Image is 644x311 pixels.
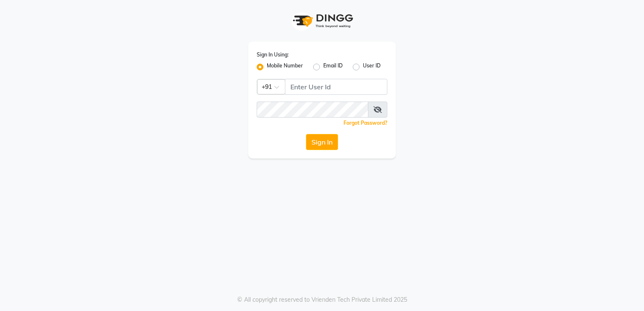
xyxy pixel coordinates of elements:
[267,62,303,72] label: Mobile Number
[363,62,381,72] label: User ID
[257,102,368,118] input: Username
[288,8,356,33] img: logo1.svg
[306,134,338,150] button: Sign In
[257,51,289,59] label: Sign In Using:
[343,120,387,126] a: Forgot Password?
[323,62,343,72] label: Email ID
[285,79,387,95] input: Username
